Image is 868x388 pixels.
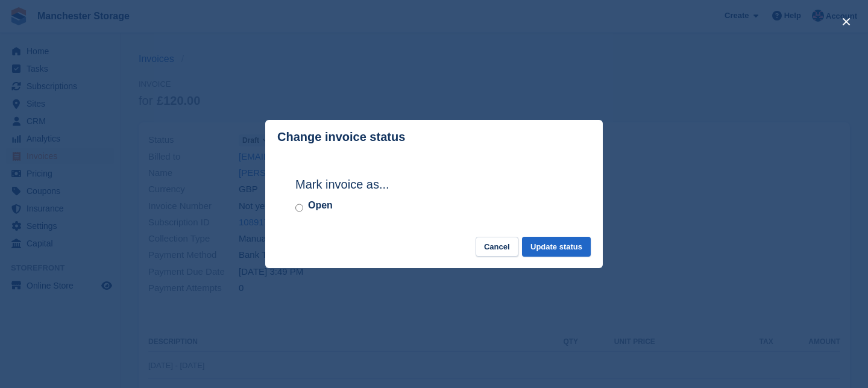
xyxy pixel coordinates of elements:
[837,12,856,31] button: close
[308,198,333,213] label: Open
[277,130,405,144] p: Change invoice status
[522,237,591,257] button: Update status
[476,237,518,257] button: Cancel
[295,175,573,193] h2: Mark invoice as...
